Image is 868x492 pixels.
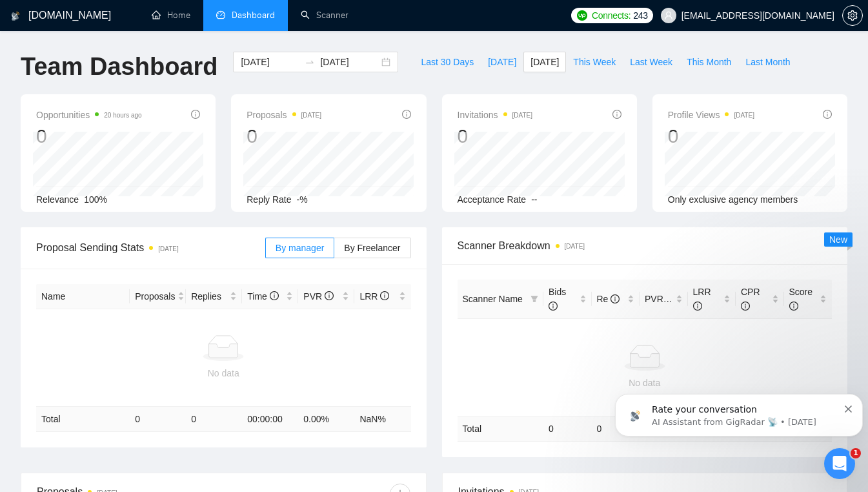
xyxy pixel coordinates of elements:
[668,124,754,149] div: 0
[421,55,474,69] span: Last 30 Days
[36,284,130,309] th: Name
[734,112,754,119] time: [DATE]
[200,144,210,154] a: Source reference 9175756:
[610,367,868,457] iframe: Intercom notifications message
[10,294,248,312] div: [DATE]
[488,55,516,69] span: [DATE]
[21,52,217,82] h1: Team Dashboard
[130,284,186,309] th: Proposals
[30,44,237,68] li: Use for variations: finds design, designer, designing
[380,291,389,300] span: info-circle
[414,52,481,72] button: Last 30 Days
[458,124,533,149] div: 0
[10,312,212,353] div: Help AI Assistant from GigRadar 📡 understand how they’re doing:
[573,55,616,69] span: This Week
[191,110,200,119] span: info-circle
[122,58,132,68] a: Source reference 8135431:
[458,194,527,205] span: Acceptance Rate
[531,194,537,205] span: --
[36,194,79,205] span: Relevance
[664,11,673,20] span: user
[10,163,185,192] div: Is that what you were looking for?
[577,10,587,21] img: upwork-logo.png
[232,10,275,21] span: Dashboard
[221,378,242,398] button: Send a message…
[354,407,410,432] td: NaN %
[305,57,315,67] span: swap-right
[36,107,142,123] span: Opportunities
[528,289,541,309] span: filter
[851,448,861,458] span: 1
[597,294,620,304] span: Re
[668,107,754,123] span: Profile Views
[458,238,833,254] span: Scanner Breakdown
[687,55,731,69] span: This Month
[247,194,291,205] span: Reply Rate
[270,291,279,300] span: info-circle
[530,295,538,303] span: filter
[130,407,186,432] td: 0
[11,356,247,378] textarea: Message…
[741,302,750,311] span: info-circle
[158,245,178,252] time: [DATE]
[186,284,242,309] th: Replies
[303,291,334,302] span: PVR
[824,448,855,479] iframe: Intercom live chat
[247,124,321,149] div: 0
[693,302,702,311] span: info-circle
[82,383,92,393] button: Start recording
[247,291,278,302] span: Time
[305,57,315,67] span: to
[41,383,51,393] button: Emoji picker
[549,287,566,311] span: Bids
[36,407,130,432] td: Total
[301,112,321,119] time: [DATE]
[61,383,72,393] button: Gif picker
[402,110,411,119] span: info-circle
[565,243,585,250] time: [DATE]
[745,55,790,69] span: Last Month
[11,6,20,26] img: logo
[10,163,248,193] div: AI Assistant from GigRadar 📡 says…
[566,52,623,72] button: This Week
[741,287,760,311] span: CPR
[104,112,141,119] time: 20 hours ago
[247,107,321,123] span: Proposals
[789,287,813,311] span: Score
[693,287,711,311] span: LRR
[241,55,299,69] input: Start date
[47,72,52,83] code: |
[842,10,863,21] a: setting
[21,129,237,154] div: We also have keyword lists for various categories that we can share with you!
[592,416,640,441] td: 0
[823,110,832,119] span: info-circle
[152,10,190,21] a: homeHome
[611,294,620,303] span: info-circle
[63,5,201,25] h1: AI Assistant from GigRadar 📡
[612,110,621,119] span: info-circle
[135,289,175,303] span: Proposals
[216,10,225,19] span: dashboard
[633,8,647,23] span: 243
[543,416,592,441] td: 0
[592,8,631,23] span: Connects:
[191,289,227,303] span: Replies
[202,9,227,34] button: Home
[10,312,248,354] div: AI Assistant from GigRadar 📡 says…
[344,243,400,253] span: By Freelancer
[458,416,544,441] td: Total
[186,407,242,432] td: 0
[84,72,160,83] code: design | figma
[30,72,237,96] li: Use for OR: finds jobs with either word
[21,171,174,184] div: Is that what you were looking for?
[668,194,798,205] span: Only exclusive agency members
[463,294,523,304] span: Scanner Name
[301,10,348,21] a: searchScanner
[523,52,566,72] button: [DATE]
[21,201,201,277] div: If you still need help setting up your scanner or choosing the right keywords, I’m here to assist...
[84,194,107,205] span: 100%
[20,383,30,393] button: Upload attachment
